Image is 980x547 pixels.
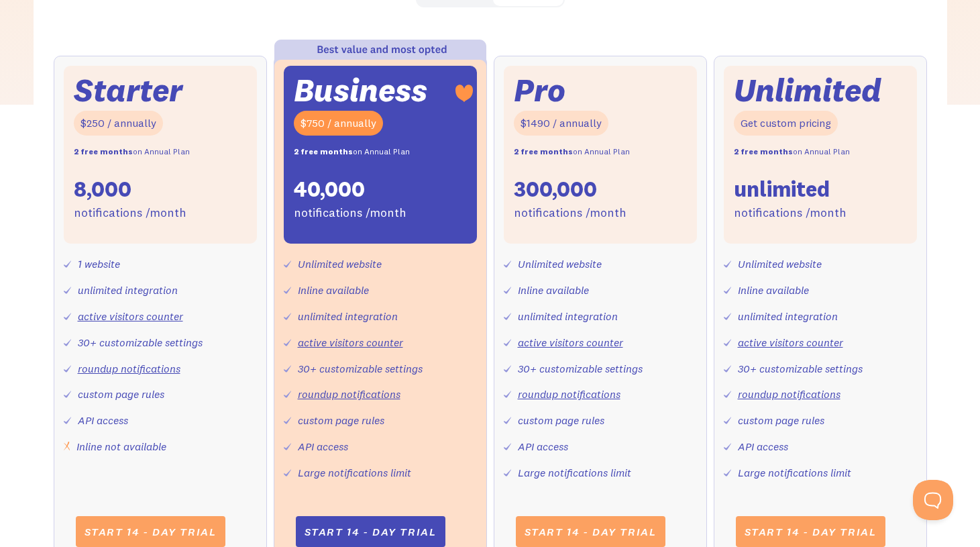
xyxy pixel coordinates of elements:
[78,411,128,430] div: API access
[738,463,851,483] div: Large notifications limit
[518,281,589,300] div: Inline available
[734,203,847,223] div: notifications /month
[913,480,953,520] iframe: Toggle Customer Support
[738,254,822,274] div: Unlimited website
[738,281,809,300] div: Inline available
[734,146,793,156] strong: 2 free months
[734,175,830,203] div: unlimited
[78,254,120,274] div: 1 website
[78,309,183,323] a: active visitors counter
[518,463,631,483] div: Large notifications limit
[74,175,131,203] div: 8,000
[514,146,573,156] strong: 2 free months
[518,336,623,349] a: active visitors counter
[294,76,427,105] div: Business
[298,411,384,430] div: custom page rules
[294,175,365,203] div: 40,000
[298,359,423,379] div: 30+ customizable settings
[738,387,840,401] a: roundup notifications
[514,203,627,223] div: notifications /month
[298,463,411,483] div: Large notifications limit
[518,387,620,401] a: roundup notifications
[298,387,400,401] a: roundup notifications
[518,254,602,274] div: Unlimited website
[738,411,824,430] div: custom page rules
[78,281,178,300] div: unlimited integration
[296,516,445,547] a: Start 14 - day trial
[516,516,665,547] a: Start 14 - day trial
[294,111,383,136] div: $750 / annually
[294,142,410,162] div: on Annual Plan
[294,146,353,156] strong: 2 free months
[298,307,398,326] div: unlimited integration
[294,203,406,223] div: notifications /month
[514,142,630,162] div: on Annual Plan
[738,307,838,326] div: unlimited integration
[298,254,382,274] div: Unlimited website
[298,336,403,349] a: active visitors counter
[74,142,190,162] div: on Annual Plan
[738,437,788,456] div: API access
[76,437,166,456] div: Inline not available
[74,76,182,105] div: Starter
[298,437,348,456] div: API access
[738,336,843,349] a: active visitors counter
[78,385,164,404] div: custom page rules
[74,111,163,136] div: $250 / annually
[734,142,850,162] div: on Annual Plan
[518,307,618,326] div: unlimited integration
[514,175,597,203] div: 300,000
[734,76,881,105] div: Unlimited
[518,411,604,430] div: custom page rules
[298,281,369,300] div: Inline available
[738,359,863,379] div: 30+ customizable settings
[734,111,838,136] div: Get custom pricing
[514,111,608,136] div: $1490 / annually
[518,437,568,456] div: API access
[518,359,643,379] div: 30+ customizable settings
[736,516,885,547] a: Start 14 - day trial
[78,333,203,352] div: 30+ customizable settings
[514,76,565,105] div: Pro
[78,362,180,375] a: roundup notifications
[74,203,186,223] div: notifications /month
[76,516,225,547] a: Start 14 - day trial
[74,146,133,156] strong: 2 free months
